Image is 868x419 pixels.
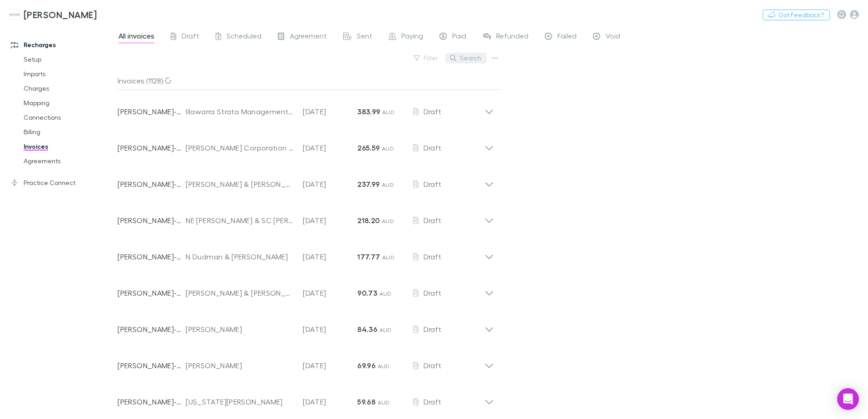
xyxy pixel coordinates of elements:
[424,361,441,370] span: Draft
[424,216,441,224] span: Draft
[424,288,441,297] span: Draft
[424,180,441,188] span: Draft
[357,216,380,225] strong: 218.20
[118,324,186,335] p: [PERSON_NAME]-0522
[357,288,377,297] strong: 90.73
[118,106,186,117] p: [PERSON_NAME]-0182
[357,252,380,261] strong: 177.77
[110,126,501,162] div: [PERSON_NAME]-0521[PERSON_NAME] Corporation Pty Ltd[DATE]265.59 AUDDraft
[357,107,380,116] strong: 383.99
[357,31,372,43] span: Sent
[118,396,186,407] p: [PERSON_NAME]-0519
[186,324,294,335] div: [PERSON_NAME]
[15,52,123,67] a: Setup
[290,31,327,43] span: Agreement
[382,254,395,261] span: AUD
[357,397,375,406] strong: 59.68
[15,139,123,154] a: Invoices
[110,344,501,380] div: [PERSON_NAME]-0316[PERSON_NAME][DATE]69.96 AUDDraft
[357,180,380,189] strong: 237.99
[496,31,528,43] span: Refunded
[118,142,186,153] p: [PERSON_NAME]-0521
[186,106,294,117] div: Illawarra Strata Management Pty Ltd
[382,145,394,152] span: AUD
[303,396,357,407] p: [DATE]
[303,215,357,226] p: [DATE]
[110,380,501,416] div: [PERSON_NAME]-0519[US_STATE][PERSON_NAME][DATE]59.68 AUDDraft
[380,290,392,297] span: AUD
[303,106,357,117] p: [DATE]
[357,361,375,370] strong: 69.96
[9,9,20,20] img: Hales Douglass's Logo
[357,325,377,334] strong: 84.36
[763,10,830,20] button: Got Feedback?
[227,31,261,43] span: Scheduled
[15,81,123,96] a: Charges
[15,67,123,81] a: Imports
[186,215,294,226] div: NE [PERSON_NAME] & SC [PERSON_NAME]
[118,31,154,43] span: All invoices
[837,388,859,410] div: Open Intercom Messenger
[424,325,441,333] span: Draft
[110,162,501,199] div: [PERSON_NAME]-0517[PERSON_NAME] & [PERSON_NAME][DATE]237.99 AUDDraft
[118,179,186,190] p: [PERSON_NAME]-0517
[186,251,294,262] div: N Dudman & [PERSON_NAME]
[186,287,294,298] div: [PERSON_NAME] & [PERSON_NAME]
[303,251,357,262] p: [DATE]
[424,143,441,152] span: Draft
[424,107,441,116] span: Draft
[186,396,294,407] div: [US_STATE][PERSON_NAME]
[118,215,186,226] p: [PERSON_NAME]-0069
[401,31,423,43] span: Paying
[110,199,501,235] div: [PERSON_NAME]-0069NE [PERSON_NAME] & SC [PERSON_NAME][DATE]218.20 AUDDraft
[557,31,577,43] span: Failed
[118,251,186,262] p: [PERSON_NAME]-0520
[303,360,357,371] p: [DATE]
[15,96,123,110] a: Mapping
[303,179,357,190] p: [DATE]
[424,397,441,406] span: Draft
[110,90,501,126] div: [PERSON_NAME]-0182Illawarra Strata Management Pty Ltd[DATE]383.99 AUDDraft
[378,399,390,406] span: AUD
[186,179,294,190] div: [PERSON_NAME] & [PERSON_NAME]
[110,271,501,307] div: [PERSON_NAME]-0059[PERSON_NAME] & [PERSON_NAME][DATE]90.73 AUDDraft
[15,154,123,168] a: Agreements
[2,175,123,190] a: Practice Connect
[382,109,395,116] span: AUD
[186,360,294,371] div: [PERSON_NAME]
[424,252,441,261] span: Draft
[186,142,294,153] div: [PERSON_NAME] Corporation Pty Ltd
[303,142,357,153] p: [DATE]
[4,4,102,25] a: [PERSON_NAME]
[378,363,390,370] span: AUD
[303,324,357,335] p: [DATE]
[445,53,487,63] button: Search
[452,31,466,43] span: Paid
[303,287,357,298] p: [DATE]
[382,218,394,224] span: AUD
[110,307,501,344] div: [PERSON_NAME]-0522[PERSON_NAME][DATE]84.36 AUDDraft
[15,125,123,139] a: Billing
[118,360,186,371] p: [PERSON_NAME]-0316
[118,287,186,298] p: [PERSON_NAME]-0059
[380,326,392,333] span: AUD
[2,38,123,52] a: Recharges
[409,53,444,63] button: Filter
[110,235,501,271] div: [PERSON_NAME]-0520N Dudman & [PERSON_NAME][DATE]177.77 AUDDraft
[24,9,97,20] h3: [PERSON_NAME]
[15,110,123,125] a: Connections
[606,31,620,43] span: Void
[382,181,394,188] span: AUD
[182,31,199,43] span: Draft
[357,143,380,152] strong: 265.59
